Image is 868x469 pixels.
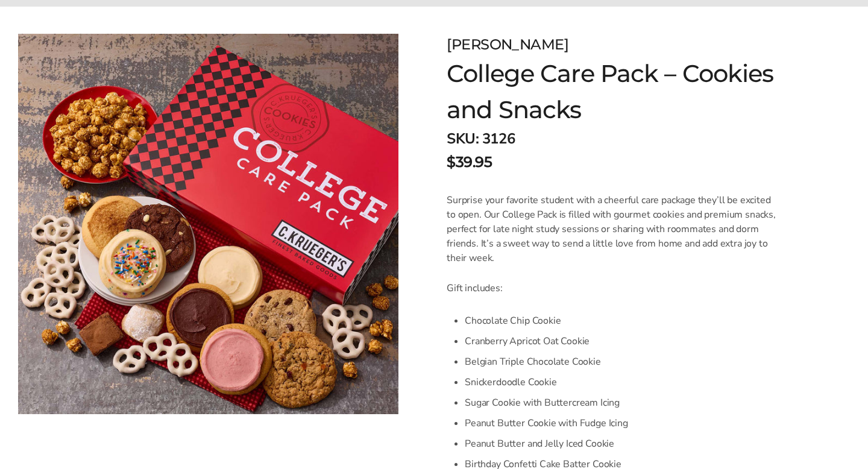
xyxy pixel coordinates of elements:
[465,433,776,454] li: Peanut Butter and Jelly Iced Cookie
[465,392,776,413] li: Sugar Cookie with Buttercream Icing
[447,129,479,148] strong: SKU:
[447,281,776,295] p: Gift includes:
[447,55,808,128] h1: College Care Pack – Cookies and Snacks
[447,151,492,173] span: $39.95
[447,34,808,55] div: [PERSON_NAME]
[465,372,776,392] li: Snickerdoodle Cookie
[465,413,776,433] li: Peanut Butter Cookie with Fudge Icing
[482,129,515,148] span: 3126
[447,193,776,265] p: Surprise your favorite student with a cheerful care package they’ll be excited to open. Our Colle...
[465,331,776,351] li: Cranberry Apricot Oat Cookie
[18,34,398,414] img: College Care Pack – Cookies and Snacks
[465,310,776,331] li: Chocolate Chip Cookie
[465,351,776,372] li: Belgian Triple Chocolate Cookie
